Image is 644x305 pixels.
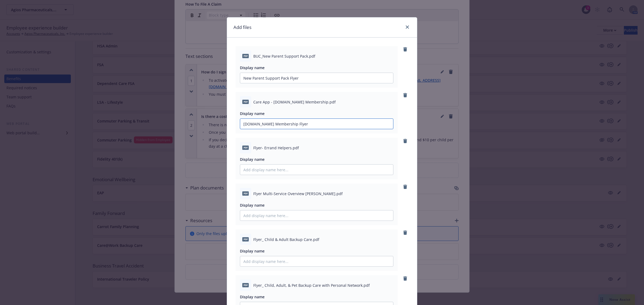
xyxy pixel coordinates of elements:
span: pdf [242,54,249,58]
span: Flyer Multi-Service Overview [PERSON_NAME].pdf [253,191,343,196]
a: remove [402,229,408,236]
span: pdf [242,191,249,195]
span: BUC_New Parent Support Pack.pdf [253,53,315,59]
span: Display name [240,157,265,162]
input: Add display name here... [240,210,393,221]
span: Display name [240,203,265,208]
span: Flyer- Errand Helpers.pdf [253,145,299,151]
span: pdf [242,146,249,150]
input: Add display name here... [240,256,393,266]
span: pdf [242,237,249,241]
span: Flyer_ Child & Adult Backup Care.pdf [253,237,319,242]
a: close [404,24,411,30]
a: remove [402,46,408,53]
span: Display name [240,248,265,254]
a: remove [402,275,408,282]
span: pdf [242,283,249,287]
a: remove [402,92,408,98]
span: Display name [240,111,265,116]
span: Flyer_ Child, Adult, & Pet Backup Care with Personal Network.pdf [253,282,370,288]
h1: Add files [233,24,251,31]
a: remove [402,138,408,144]
input: Add display name here... [240,73,393,83]
span: Care App - [DOMAIN_NAME] Membership.pdf [253,99,336,105]
a: remove [402,184,408,190]
input: Add display name here... [240,119,393,129]
input: Add display name here... [240,165,393,175]
span: Display name [240,294,265,299]
span: Display name [240,65,265,70]
span: pdf [242,100,249,104]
